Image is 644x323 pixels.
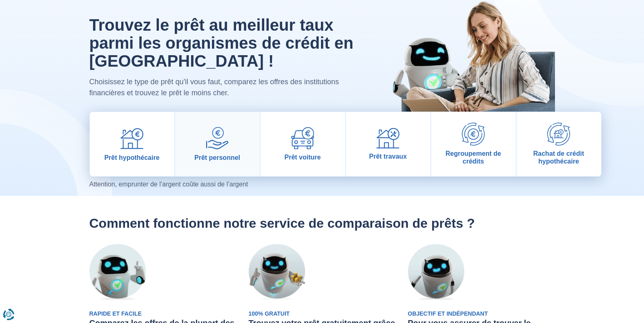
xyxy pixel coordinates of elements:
img: Prêt hypothécaire [120,127,143,150]
span: 100% Gratuit [249,310,290,317]
img: Rapide et Facile [89,244,146,301]
a: Prêt travaux [346,112,430,176]
img: Prêt voiture [291,127,314,149]
img: Objectif et Indépendant [408,244,464,301]
img: Rachat de crédit hypothécaire [547,123,570,146]
h2: Comment fonctionne notre service de comparaison de prêts ? [89,215,555,231]
p: Choisissez le type de prêt qu'il vous faut, comparez les offres des institutions financières et t... [89,76,356,99]
span: Objectif et Indépendant [408,310,488,317]
a: Rachat de crédit hypothécaire [517,112,601,176]
a: Prêt personnel [175,112,260,176]
img: 100% Gratuit [249,244,305,301]
span: Prêt voiture [285,153,321,161]
span: Prêt personnel [194,154,240,161]
h1: Trouvez le prêt au meilleur taux parmi les organismes de crédit en [GEOGRAPHIC_DATA] ! [89,16,356,70]
a: Regroupement de crédits [431,112,516,176]
img: Regroupement de crédits [462,123,485,146]
span: Rapide et Facile [89,310,142,317]
img: Prêt personnel [206,127,229,150]
a: Prêt voiture [261,112,345,176]
a: Prêt hypothécaire [90,112,174,176]
span: Prêt hypothécaire [104,154,159,161]
span: Rachat de crédit hypothécaire [520,150,598,165]
span: Prêt travaux [369,153,407,160]
span: Regroupement de crédits [435,150,513,165]
img: Prêt travaux [377,128,399,149]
